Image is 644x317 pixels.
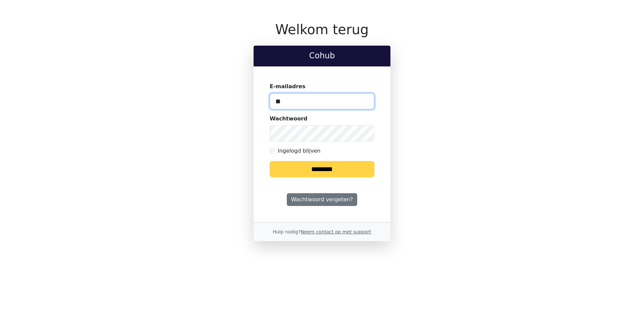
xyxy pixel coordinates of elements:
h1: Welkom terug [254,21,390,38]
label: Wachtwoord [270,115,308,123]
a: Neem contact op met support [301,229,371,234]
small: Hulp nodig? [273,229,371,234]
label: Ingelogd blijven [278,147,320,155]
label: E-mailadres [270,83,306,91]
a: Wachtwoord vergeten? [287,193,357,206]
h2: Cohub [259,51,385,61]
